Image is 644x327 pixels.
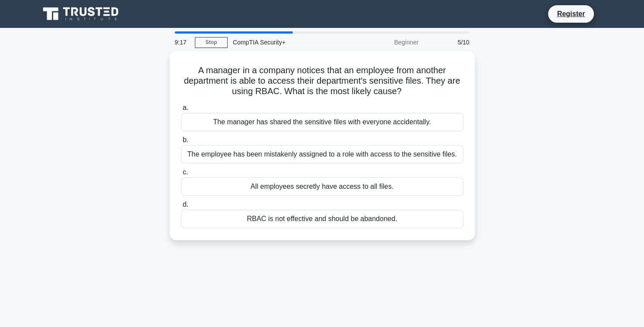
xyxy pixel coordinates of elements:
div: 9:17 [170,34,195,51]
a: Register [552,8,590,19]
h5: A manager in a company notices that an employee from another department is able to access their d... [180,65,464,97]
div: The manager has shared the sensitive files with everyone accidentally. [181,113,463,131]
span: c. [183,168,188,176]
span: b. [183,136,188,143]
div: 5/10 [424,34,475,51]
span: d. [183,201,188,208]
div: All employees secretly have access to all files. [181,177,463,196]
span: a. [183,104,188,111]
div: The employee has been mistakenly assigned to a role with access to the sensitive files. [181,145,463,163]
div: CompTIA Security+ [228,34,348,51]
div: RBAC is not effective and should be abandoned. [181,210,463,228]
div: Beginner [348,34,424,51]
a: Stop [195,37,228,48]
